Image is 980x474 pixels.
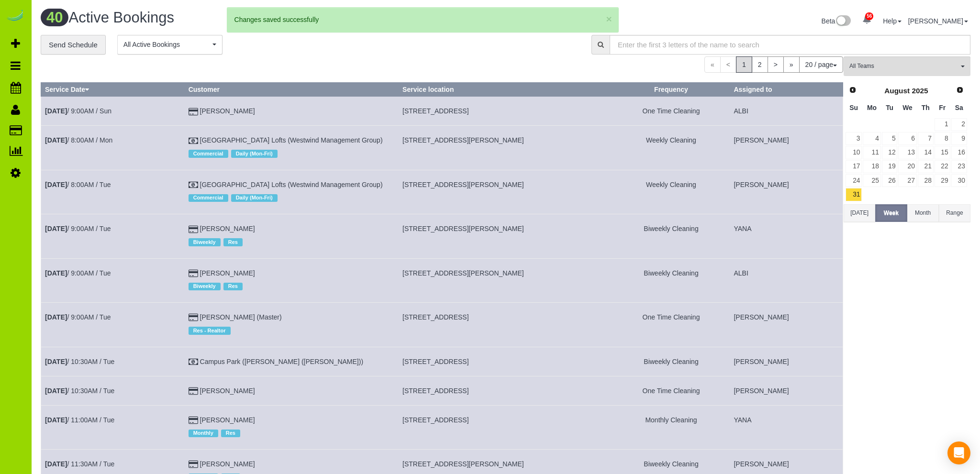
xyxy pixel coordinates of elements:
[399,214,612,258] td: Service location
[730,170,843,214] td: Assigned to
[184,405,398,449] td: Customer
[189,194,228,202] span: Commercial
[955,104,963,111] span: Saturday
[610,35,970,55] input: Enter the first 3 letters of the name to search
[730,126,843,170] td: Assigned to
[189,359,198,365] i: Check Payment
[41,214,185,258] td: Schedule date
[863,132,880,145] a: 4
[117,35,223,55] button: All Active Bookings
[846,84,859,97] a: Prev
[939,204,970,222] button: Range
[41,347,185,376] td: Schedule date
[189,182,198,188] i: Check Payment
[200,225,255,232] a: [PERSON_NAME]
[189,430,218,437] span: Monthly
[844,56,970,76] button: All Teams
[402,225,524,232] span: [STREET_ADDRESS][PERSON_NAME]
[898,174,916,187] a: 27
[45,387,67,395] b: [DATE]
[704,56,721,73] span: «
[908,17,968,25] a: [PERSON_NAME]
[41,376,185,405] td: Schedule date
[189,314,198,321] i: Credit Card Payment
[189,150,228,157] span: Commercial
[951,132,967,145] a: 9
[846,160,862,173] a: 17
[45,136,67,144] b: [DATE]
[947,441,970,464] div: Open Intercom Messenger
[200,136,383,144] a: [GEOGRAPHIC_DATA] Lofts (Westwind Management Group)
[189,283,221,290] span: Biweekly
[45,358,67,365] b: [DATE]
[606,14,612,24] button: ×
[612,303,730,347] td: Frequency
[612,97,730,126] td: Frequency
[783,56,800,73] a: »
[200,181,383,188] a: [GEOGRAPHIC_DATA] Lofts (Westwind Management Group)
[41,405,185,449] td: Schedule date
[402,136,524,144] span: [STREET_ADDRESS][PERSON_NAME]
[882,132,898,145] a: 5
[45,136,112,144] a: [DATE]/ 8:00AM / Mon
[45,416,114,424] a: [DATE]/ 11:00AM / Tue
[123,40,210,49] span: All Active Bookings
[45,313,67,321] b: [DATE]
[45,181,111,188] a: [DATE]/ 8:00AM / Tue
[822,17,851,25] a: Beta
[6,10,25,23] img: Automaid Logo
[857,10,876,31] a: 56
[799,56,843,73] button: 20 / page
[907,204,939,222] button: Month
[863,160,880,173] a: 18
[184,126,398,170] td: Customer
[730,258,843,302] td: Assigned to
[189,327,231,334] span: Res - Realtor
[736,56,752,73] span: 1
[704,56,843,73] nav: Pagination navigation
[402,387,468,395] span: [STREET_ADDRESS]
[45,269,111,277] a: [DATE]/ 9:00AM / Tue
[612,83,730,97] th: Frequency
[935,132,950,145] a: 8
[865,12,873,20] span: 56
[612,258,730,302] td: Frequency
[846,188,862,201] a: 31
[882,146,898,159] a: 12
[863,146,880,159] a: 11
[882,160,898,173] a: 19
[883,17,902,25] a: Help
[45,181,67,188] b: [DATE]
[231,194,278,202] span: Daily (Mon-Fri)
[886,104,893,111] span: Tuesday
[846,174,862,187] a: 24
[882,174,898,187] a: 26
[730,347,843,376] td: Assigned to
[935,160,950,173] a: 22
[184,376,398,405] td: Customer
[45,269,67,277] b: [DATE]
[45,416,67,424] b: [DATE]
[223,283,243,290] span: Res
[200,387,255,395] a: [PERSON_NAME]
[730,303,843,347] td: Assigned to
[720,56,736,73] span: <
[402,313,468,321] span: [STREET_ADDRESS]
[768,56,784,73] a: >
[184,258,398,302] td: Customer
[867,104,877,111] span: Monday
[844,204,875,222] button: [DATE]
[730,83,843,97] th: Assigned to
[612,347,730,376] td: Frequency
[399,376,612,405] td: Service location
[849,104,858,111] span: Sunday
[402,107,468,115] span: [STREET_ADDRESS]
[402,181,524,188] span: [STREET_ADDRESS][PERSON_NAME]
[41,35,106,55] a: Send Schedule
[45,460,67,468] b: [DATE]
[835,15,851,28] img: New interface
[41,126,185,170] td: Schedule date
[844,56,970,71] ol: All Teams
[402,358,468,365] span: [STREET_ADDRESS]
